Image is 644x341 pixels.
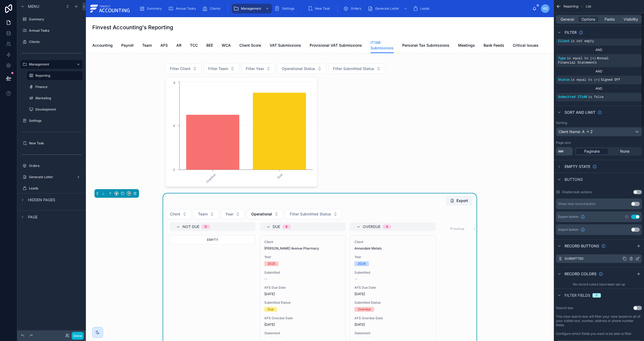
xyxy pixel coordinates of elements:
h1: Finvest Accounting's Reporting [92,24,173,31]
span: Annandale Metals [354,246,382,251]
span: Record buttons [565,243,599,249]
span: TCC [190,43,198,48]
a: Generate Letter [366,4,410,13]
span: New Task [315,6,330,11]
div: 2024 [358,261,366,266]
span: Submitted IT14R [558,95,587,99]
a: Orders [342,4,365,13]
button: Select Button [193,209,219,219]
span: Submitted [264,270,341,275]
span: Statement [264,331,341,335]
label: New Task [29,141,82,145]
a: Management [20,60,83,69]
button: Select Button [165,209,191,219]
span: Type [558,57,566,60]
div: Overdue [358,307,371,312]
label: Sorting [556,121,567,125]
span: AFS Overdue Date [264,316,341,320]
span: Critical Issues [513,43,539,48]
span: Team [142,43,152,48]
span: -- [264,277,268,281]
span: AFS Overdue Date [354,316,431,320]
a: New Task [20,139,83,148]
div: No record colors have been set up [554,280,644,289]
span: Submitted Status [264,300,341,305]
label: Settings [29,119,82,123]
span: AR [176,43,181,48]
a: Team [142,41,152,51]
a: Leads [411,4,433,13]
span: AFS [160,43,168,48]
div: scrollable content [135,3,532,14]
label: Reporting [35,74,79,78]
a: Payroll [121,41,134,51]
span: Annual Tasks [176,6,196,11]
span: Client Left [547,43,565,48]
span: Payroll [121,43,134,48]
span: is not empty [571,39,594,43]
button: Select Button [247,209,283,219]
button: Select Button [285,209,342,219]
span: Client [354,240,431,244]
span: Empty state [565,164,590,169]
label: Page size [556,141,571,145]
span: Year [264,255,341,259]
span: Leads [420,6,429,11]
a: Marketing [27,94,83,102]
a: Client Score [239,41,261,51]
span: Statement [354,331,431,335]
div: 4 [386,225,388,229]
span: Personal Tax Submissions [402,43,449,48]
label: Search box [556,306,573,310]
a: TCC [190,41,198,51]
div: 5 [596,293,598,298]
span: Filter [565,30,577,35]
a: Provisional VAT Submissions [310,41,362,51]
label: Submitted [565,256,584,261]
span: [DATE] [354,292,431,296]
div: 2025 [268,261,275,266]
label: Finance [35,85,82,89]
a: Client Left [547,41,565,51]
label: Management [29,62,72,67]
span: Page [28,214,38,220]
label: Enable bulk actions [562,190,592,194]
span: [DATE] [264,292,341,296]
span: Overdue [363,224,380,229]
a: Management [232,4,272,13]
span: [PERSON_NAME] Avenue Pharmacy [264,246,319,251]
span: Paginate [584,149,600,154]
button: Select Button [221,209,244,219]
a: BEE [206,41,213,51]
a: Accounting [92,41,113,51]
a: Bank Feeds [484,41,504,51]
label: Leads [29,186,82,190]
span: Submitted Status [354,300,431,305]
span: Reporting [563,4,578,9]
span: Options [581,17,595,22]
a: VAT Submissions [270,41,301,51]
a: AR [176,41,181,51]
label: Development [35,107,82,112]
a: Development [27,105,83,114]
span: Signed Off [601,78,620,82]
a: Summary [138,4,166,13]
span: Record colors [565,271,597,277]
span: AFS Due Date [354,285,431,290]
span: Management [241,6,261,11]
label: Marketing [35,96,82,100]
span: General [561,17,574,22]
span: Status [558,78,570,82]
a: Clients [201,4,224,13]
button: Done [72,332,84,340]
span: Fields [605,17,615,22]
a: Settings [20,116,83,125]
span: None [620,149,630,154]
div: Show new record button [558,202,595,206]
span: Operational [251,211,272,217]
button: Export [446,196,472,206]
span: Year [354,255,431,259]
span: is false [588,95,604,99]
label: Summary [29,17,82,21]
span: BEE [206,43,213,48]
